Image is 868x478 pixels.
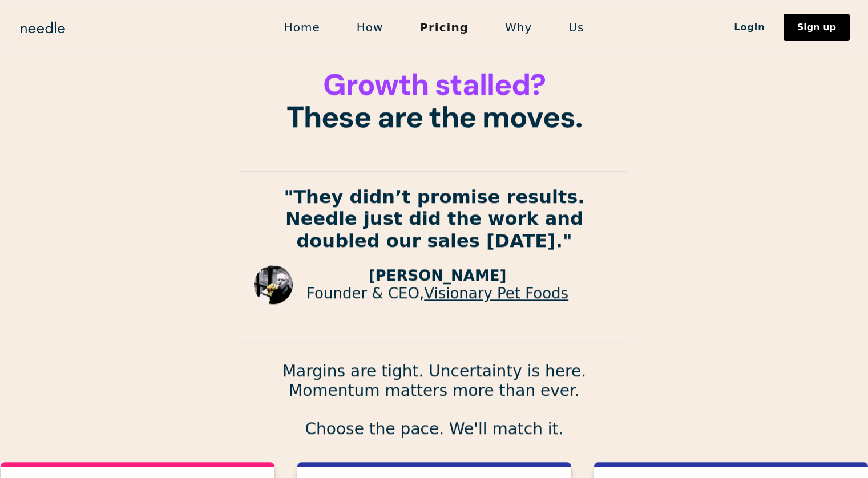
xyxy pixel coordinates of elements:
[550,15,602,39] a: Us
[240,362,628,438] p: Margins are tight. Uncertainty is here. Momentum matters more than ever. Choose the pace. We'll m...
[284,187,584,252] strong: "They didn’t promise results. Needle just did the work and doubled our sales [DATE]."
[266,15,338,39] a: Home
[716,18,784,37] a: Login
[401,15,487,39] a: Pricing
[240,68,628,133] h1: These are the moves.
[306,285,568,303] p: Founder & CEO,
[487,15,550,39] a: Why
[306,268,568,285] p: [PERSON_NAME]
[338,15,402,39] a: How
[797,23,836,32] div: Sign up
[323,65,545,104] span: Growth stalled?
[784,14,850,41] a: Sign up
[424,285,568,302] a: Visionary Pet Foods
